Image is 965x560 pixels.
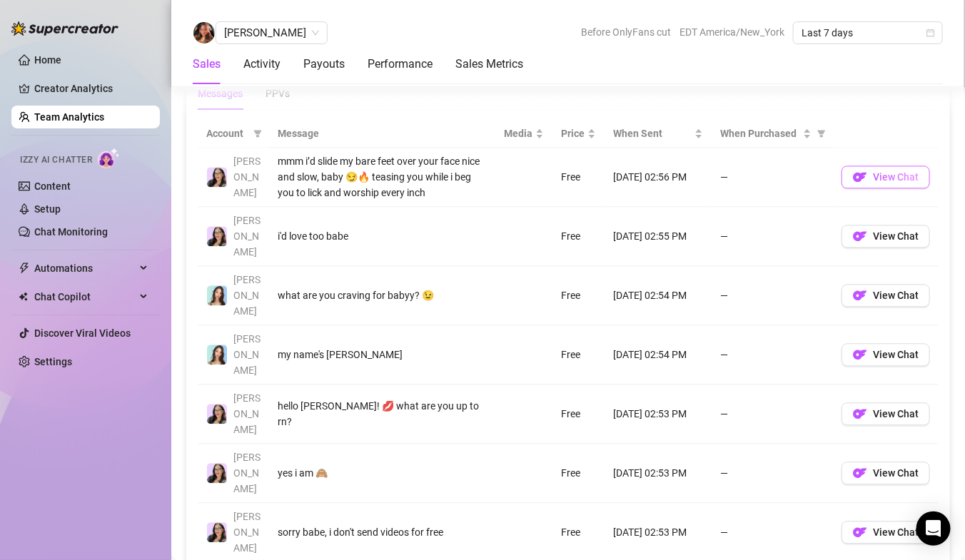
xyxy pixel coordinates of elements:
span: [PERSON_NAME] [233,274,261,317]
div: PPVs [266,86,290,101]
div: what are you craving for babyy? 😉 [278,287,487,303]
div: Performance [368,56,433,73]
a: Chat Monitoring [34,226,108,238]
span: filter [253,129,262,138]
a: Team Analytics [34,111,104,123]
img: Aliyah Espiritu [193,22,215,44]
span: Chat Copilot [34,285,136,308]
div: Payouts [303,56,345,73]
div: i'd love too babe [278,228,487,244]
span: View Chat [873,290,919,301]
td: — [712,325,833,385]
td: Free [552,207,605,266]
span: Automations [34,257,136,280]
td: — [712,266,833,325]
a: OFView Chat [842,530,930,541]
span: Media [504,126,532,141]
a: OFView Chat [842,175,930,186]
td: — [712,148,833,207]
button: OFView Chat [842,225,930,248]
img: Sami [207,463,227,483]
span: When Purchased [720,126,800,141]
span: filter [251,123,265,144]
span: [PERSON_NAME] [233,392,261,435]
span: Izzy AI Chatter [20,153,92,167]
th: Price [552,120,605,148]
img: Sami [207,167,227,187]
span: filter [814,123,829,144]
span: Last 7 days [802,22,934,44]
div: yes i am 🙈 [278,465,487,481]
button: OFView Chat [842,462,930,484]
button: OFView Chat [842,521,930,544]
div: Open Intercom Messenger [916,511,951,546]
a: OFView Chat [842,352,930,364]
th: When Purchased [712,120,833,148]
button: OFView Chat [842,284,930,307]
span: [PERSON_NAME] [233,156,261,198]
button: OFView Chat [842,166,930,188]
img: Sami [207,404,227,424]
td: Free [552,266,605,325]
a: OFView Chat [842,412,930,423]
a: Settings [34,356,72,367]
div: Sales [193,56,221,73]
a: Home [34,54,61,66]
th: Message [269,120,495,148]
span: EDT America/New_York [679,21,784,43]
td: [DATE] 02:54 PM [605,266,712,325]
img: OF [853,347,867,362]
span: View Chat [873,171,919,183]
td: — [712,444,833,503]
td: Free [552,385,605,444]
img: OF [853,170,867,184]
img: Amelia [207,285,227,305]
div: hello [PERSON_NAME]! 💋 what are you up to rn? [278,398,487,429]
span: View Chat [873,230,919,242]
img: OF [853,466,867,480]
span: [PERSON_NAME] [233,333,261,376]
td: — [712,207,833,266]
td: Free [552,148,605,207]
span: filter [817,129,826,138]
td: Free [552,444,605,503]
span: View Chat [873,408,919,419]
img: Amelia [207,345,227,365]
span: Price [561,126,585,141]
td: [DATE] 02:56 PM [605,148,712,207]
a: Discover Viral Videos [34,327,131,339]
button: OFView Chat [842,343,930,366]
span: Aliyah Espiritu [224,22,319,44]
td: Free [552,325,605,385]
img: Sami [207,226,227,246]
a: Creator Analytics [34,77,148,100]
div: Messages [198,86,243,101]
td: [DATE] 02:54 PM [605,325,712,385]
div: sorry babe, i don't send videos for free [278,524,487,540]
span: When Sent [613,126,692,141]
span: View Chat [873,349,919,360]
div: my name's [PERSON_NAME] [278,347,487,362]
span: calendar [926,29,935,37]
img: OF [853,229,867,243]
img: Sami [207,522,227,542]
button: OFView Chat [842,402,930,425]
img: AI Chatter [98,148,120,168]
td: [DATE] 02:55 PM [605,207,712,266]
span: [PERSON_NAME] [233,452,261,494]
a: Content [34,180,71,192]
th: When Sent [605,120,712,148]
span: [PERSON_NAME] [233,215,261,258]
div: Sales Metrics [455,56,523,73]
span: Before OnlyFans cut [581,21,671,43]
div: mmm i’d slide my bare feet over your face nice and slow, baby 😏🔥 teasing you while i beg you to l... [278,153,487,200]
span: View Chat [873,467,919,479]
a: Setup [34,203,61,215]
img: Chat Copilot [19,292,28,302]
th: Media [495,120,552,148]
img: OF [853,407,867,421]
span: View Chat [873,526,919,538]
span: Account [206,126,248,141]
td: [DATE] 02:53 PM [605,385,712,444]
span: [PERSON_NAME] [233,511,261,554]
